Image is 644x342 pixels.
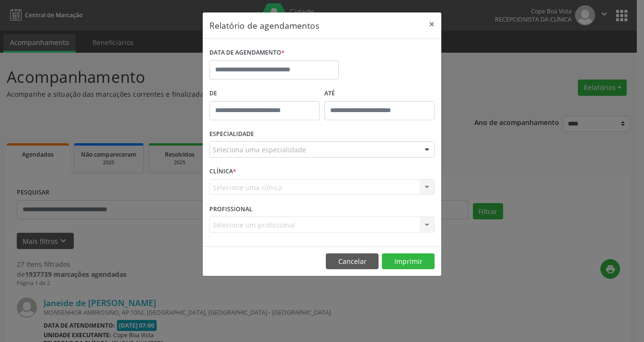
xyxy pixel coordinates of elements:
label: ATÉ [324,86,435,101]
label: CLÍNICA [209,164,236,179]
button: Imprimir [382,253,435,270]
label: De [209,86,320,101]
label: ESPECIALIDADE [209,127,254,142]
label: DATA DE AGENDAMENTO [209,46,285,60]
button: Cancelar [326,253,379,270]
label: PROFISSIONAL [209,202,253,217]
span: Seleciona uma especialidade [213,145,306,155]
h5: Relatório de agendamentos [209,19,319,32]
button: Close [422,12,441,36]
